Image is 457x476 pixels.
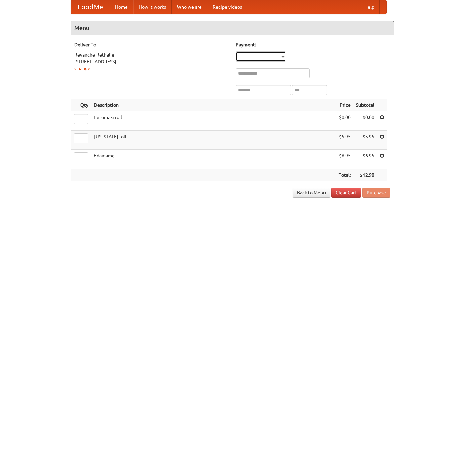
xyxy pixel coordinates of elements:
a: Help [359,0,380,14]
th: Qty [71,99,91,111]
div: [STREET_ADDRESS] [74,58,229,65]
th: Total: [336,169,353,181]
a: Change [74,66,90,71]
a: Back to Menu [293,188,330,198]
td: $5.95 [353,131,377,150]
th: $12.90 [353,169,377,181]
h5: Deliver To: [74,41,229,48]
th: Subtotal [353,99,377,111]
button: Purchase [362,188,390,198]
a: Recipe videos [207,0,247,14]
td: Edamame [91,150,336,169]
a: FoodMe [71,0,110,14]
a: Who we are [172,0,207,14]
th: Description [91,99,336,111]
a: How it works [133,0,172,14]
h5: Payment: [236,41,390,48]
td: $6.95 [336,150,353,169]
td: $6.95 [353,150,377,169]
th: Price [336,99,353,111]
td: Futomaki roll [91,111,336,131]
td: [US_STATE] roll [91,131,336,150]
a: Home [110,0,133,14]
h4: Menu [71,21,394,35]
div: Revanche Rethalie [74,51,229,58]
td: $0.00 [336,111,353,131]
td: $5.95 [336,131,353,150]
a: Clear Cart [331,188,361,198]
td: $0.00 [353,111,377,131]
